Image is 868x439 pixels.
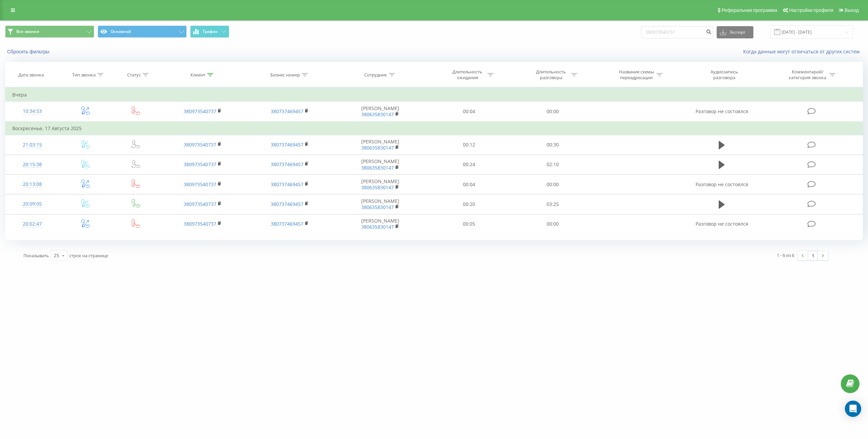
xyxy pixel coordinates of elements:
[702,69,746,81] div: Аудиозапись разговора
[364,72,387,78] div: Сотрудник
[12,138,52,152] div: 21:03:15
[271,108,303,115] a: 380737469457
[190,72,205,78] div: Клиент
[271,181,303,188] a: 380737469457
[184,201,216,207] a: 380973540737
[333,194,427,214] td: [PERSON_NAME]
[184,108,216,115] a: 380973540737
[427,214,511,234] td: 00:05
[54,252,59,259] div: 25
[743,48,863,55] a: Когда данные могут отличаться от других систем
[184,161,216,168] a: 380973540737
[721,7,777,13] span: Реферальная программа
[12,217,52,231] div: 20:02:47
[12,105,52,118] div: 10:34:53
[361,144,394,151] a: 380635830147
[511,135,595,155] td: 00:30
[271,221,303,227] a: 380737469457
[190,25,229,38] button: График
[845,7,859,13] span: Выход
[98,25,187,38] button: Основной
[16,29,39,34] span: Все звонки
[184,181,216,188] a: 380973540737
[511,194,595,214] td: 03:25
[845,401,861,417] div: Open Intercom Messenger
[361,164,394,171] a: 380635830147
[808,251,818,260] a: 1
[271,161,303,168] a: 380737469457
[333,135,427,155] td: [PERSON_NAME]
[12,158,52,171] div: 20:15:38
[270,72,300,78] div: Бизнес номер
[511,214,595,234] td: 00:00
[5,122,863,135] td: Воскресенье, 17 Августа 2025
[5,49,53,55] button: Сбросить фильтры
[69,252,108,259] span: строк на странице
[427,155,511,174] td: 00:24
[618,69,655,81] div: Название схемы переадресации
[271,201,303,207] a: 380737469457
[72,72,96,78] div: Тип звонка
[511,155,595,174] td: 02:10
[12,178,52,191] div: 20:13:08
[788,69,828,81] div: Комментарий/категория звонка
[203,29,218,34] span: График
[427,175,511,194] td: 00:04
[12,197,52,211] div: 20:09:05
[361,224,394,230] a: 380635830147
[361,184,394,191] a: 380635830147
[427,194,511,214] td: 00:20
[427,135,511,155] td: 00:12
[23,252,49,259] span: Показывать
[333,102,427,122] td: [PERSON_NAME]
[184,141,216,148] a: 380973540737
[361,111,394,118] a: 380635830147
[717,26,753,38] button: Экспорт
[361,204,394,210] a: 380635830147
[696,108,748,115] span: Разговор не состоялся
[511,102,595,122] td: 00:00
[511,175,595,194] td: 00:00
[696,221,748,227] span: Разговор не состоялся
[449,69,486,81] div: Длительность ожидания
[696,181,748,188] span: Разговор не состоялся
[789,7,833,13] span: Настройки профиля
[333,155,427,174] td: [PERSON_NAME]
[127,72,141,78] div: Статус
[271,141,303,148] a: 380737469457
[641,26,713,38] input: Поиск по номеру
[533,69,569,81] div: Длительность разговора
[777,252,794,259] div: 1 - 6 из 6
[18,72,44,78] div: Дата звонка
[333,214,427,234] td: [PERSON_NAME]
[5,25,94,38] button: Все звонки
[333,175,427,194] td: [PERSON_NAME]
[5,88,863,102] td: Вчера
[427,102,511,122] td: 00:04
[184,221,216,227] a: 380973540737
